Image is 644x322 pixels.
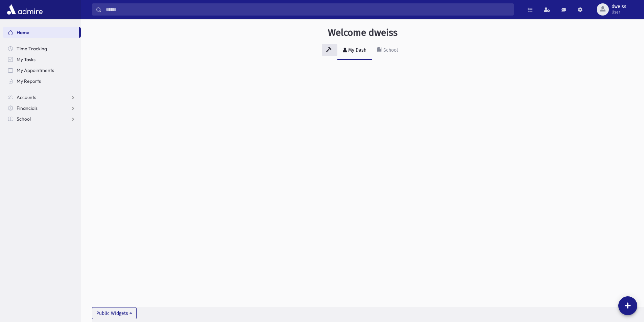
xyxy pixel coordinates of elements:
[17,116,31,122] span: School
[17,56,35,63] span: My Tasks
[612,4,626,9] span: dweiss
[3,54,81,65] a: My Tasks
[3,65,81,76] a: My Appointments
[3,27,79,38] a: Home
[612,9,626,15] span: User
[17,46,47,52] span: Time Tracking
[17,29,29,35] span: Home
[372,41,403,60] a: School
[102,3,514,16] input: Search
[337,41,372,60] a: My Dash
[382,47,398,53] div: School
[328,27,398,39] h3: Welcome dweiss
[17,94,36,100] span: Accounts
[3,76,81,86] a: My Reports
[3,43,81,54] a: Time Tracking
[5,3,44,16] img: AdmirePro
[92,307,137,319] button: Public Widgets
[17,78,41,84] span: My Reports
[17,105,38,111] span: Financials
[17,67,54,73] span: My Appointments
[3,92,81,103] a: Accounts
[3,103,81,114] a: Financials
[347,47,366,53] div: My Dash
[3,114,81,124] a: School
